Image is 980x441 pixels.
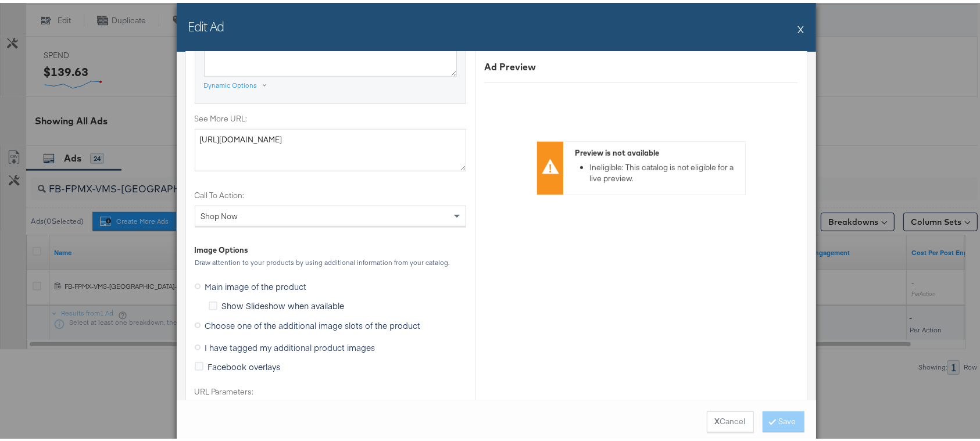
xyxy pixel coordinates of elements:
[589,159,739,181] li: Ineligible: This catalog is not eligible for a live preview.
[575,145,739,156] div: Preview is not available
[208,358,281,370] span: Facebook overlays
[204,78,257,87] div: Dynamic Options
[205,339,375,350] span: I have tagged my additional product images
[205,278,307,289] span: Main image of the product
[798,15,804,38] button: X
[484,58,798,71] div: Ad Preview
[707,408,754,429] button: XCancel
[195,242,249,253] div: Image Options
[195,126,466,169] textarea: [URL][DOMAIN_NAME]
[205,317,421,328] span: Choose one of the additional image slots of the product
[195,383,466,395] label: URL Parameters:
[195,187,466,198] label: Call To Action:
[195,256,466,264] div: Draw attention to your products by using additional information from your catalog.
[188,15,224,32] h2: Edit Ad
[222,297,345,309] span: Show Slideshow when available
[201,208,238,218] span: Shop Now
[195,110,466,121] label: See More URL:
[715,413,720,424] strong: X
